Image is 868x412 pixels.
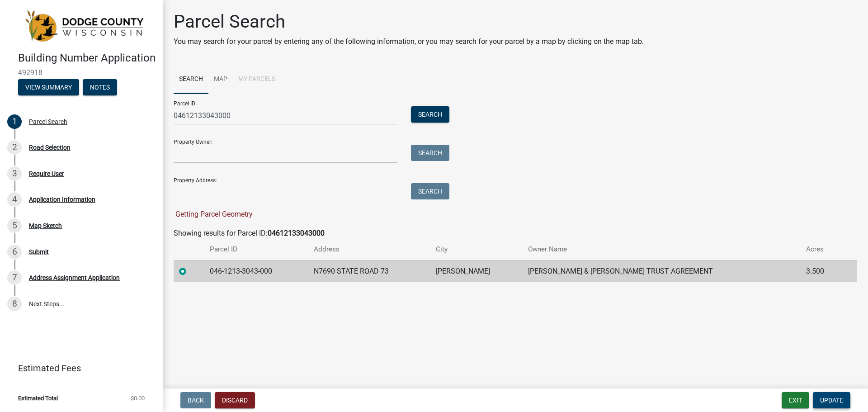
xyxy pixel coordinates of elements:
div: 1 [7,114,22,129]
div: 6 [7,245,22,259]
div: 7 [7,270,22,285]
button: Search [411,183,449,199]
button: Exit [782,392,809,408]
span: $0.00 [131,395,145,401]
span: 492918 [18,68,145,77]
div: 4 [7,192,22,207]
td: N7690 STATE ROAD 73 [308,260,430,282]
button: Search [411,145,449,161]
div: 5 [7,218,22,233]
div: Road Selection [29,144,71,151]
span: Getting Parcel Geometry [174,210,253,218]
button: Notes [83,79,117,95]
wm-modal-confirm: Notes [83,84,117,91]
button: Discard [215,392,255,408]
span: Update [820,397,843,404]
a: Map [208,65,233,94]
h1: Parcel Search [174,11,644,33]
div: Address Assignment Application [29,275,120,281]
img: Dodge County, Wisconsin [18,9,148,42]
div: 3 [7,166,22,181]
th: Parcel ID [204,239,308,260]
button: Back [180,392,211,408]
div: Showing results for Parcel ID: [174,228,857,239]
div: Submit [29,249,49,255]
th: Address [308,239,430,260]
th: City [430,239,523,260]
a: Search [174,65,208,94]
a: Estimated Fees [7,359,148,377]
strong: 04612133043000 [268,229,325,237]
th: Acres [801,239,842,260]
td: [PERSON_NAME] & [PERSON_NAME] TRUST AGREEMENT [523,260,801,282]
span: Estimated Total [18,395,58,401]
button: View Summary [18,79,79,95]
td: 3.500 [801,260,842,282]
span: Back [188,397,204,404]
p: You may search for your parcel by entering any of the following information, or you may search fo... [174,36,644,47]
div: Application Information [29,196,95,203]
wm-modal-confirm: Summary [18,84,79,91]
td: 046-1213-3043-000 [204,260,308,282]
div: Parcel Search [29,118,67,125]
div: 2 [7,140,22,155]
div: 8 [7,297,22,311]
div: Map Sketch [29,223,62,229]
h4: Building Number Application [18,52,156,65]
div: Require User [29,170,64,177]
button: Update [813,392,850,408]
button: Search [411,106,449,123]
th: Owner Name [523,239,801,260]
td: [PERSON_NAME] [430,260,523,282]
